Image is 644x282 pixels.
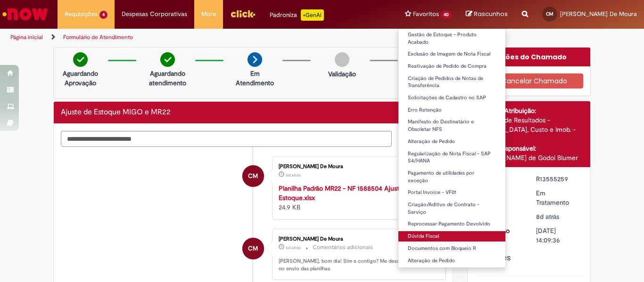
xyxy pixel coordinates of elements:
small: Comentários adicionais [313,243,373,251]
a: Planilha Padrão MR22 - NF 1588504 Ajuste de Estoque.xlsx [279,184,413,202]
span: 4 [99,11,107,19]
p: Validação [328,69,356,79]
a: Portal Invoice - VF01 [398,187,505,198]
span: Favoritos [413,9,439,19]
p: Aguardando atendimento [145,69,190,88]
span: Requisições [65,9,98,19]
a: Pagamento de utilidades por exceção [398,168,505,185]
div: [DATE] 14:09:36 [536,226,580,245]
span: CM [546,11,553,17]
time: 24/09/2025 08:14:00 [286,245,301,250]
div: 24.9 KB [279,184,436,212]
div: Cicero Tarciano Silva De Moura [242,165,264,187]
span: CM [248,165,258,187]
time: 22/09/2025 13:44:07 [536,212,559,221]
div: 22/09/2025 13:44:07 [536,212,580,221]
ul: Trilhas de página [7,29,422,46]
span: [PERSON_NAME] De Moura [560,10,637,18]
a: Regularização de Nota Fiscal - SAP S4/HANA [398,149,505,166]
div: Analista responsável: [475,144,584,153]
div: Opções do Chamado [468,48,591,66]
div: R13555259 [536,174,580,184]
a: Dúvida Fiscal [398,231,505,242]
a: Gestão de Estoque – Produto Acabado [398,30,505,47]
img: check-circle-green.png [160,52,175,67]
div: [PERSON_NAME] De Moura [279,164,436,169]
a: Página inicial [10,33,43,41]
a: Documentos com Bloqueio R [398,243,505,254]
img: click_logo_yellow_360x200.png [230,7,256,21]
a: Criação/Aditivo de Contrato - Serviço [398,200,505,217]
img: img-circle-grey.png [335,52,349,67]
a: Reativação de Pedido de Compra [398,61,505,72]
div: Grupo de Atribuição: [475,106,584,115]
ul: Favoritos [398,28,506,268]
textarea: Digite sua mensagem aqui... [61,131,392,147]
div: Padroniza [270,9,324,21]
p: Em Atendimento [232,69,278,88]
a: Rascunhos [466,10,508,19]
img: ServiceNow [1,5,50,24]
a: Formulário de Atendimento [63,33,133,41]
h2: Ajuste de Estoque MIGO e MR22 Histórico de tíquete [61,108,171,117]
img: arrow-next.png [248,52,262,67]
a: Solicitações de Cadastro no SAP [398,93,505,103]
span: 40 [441,11,452,19]
span: 8d atrás [536,212,559,221]
div: [PERSON_NAME] De Moura [279,236,436,242]
a: Reprocessar Pagamento Devolvido [398,219,505,229]
a: Alteração de Pedido [398,137,505,147]
span: 6d atrás [286,245,301,250]
span: 6d atrás [286,172,301,178]
span: Rascunhos [474,9,508,18]
div: Apuração de Resultados - [MEDICAL_DATA], Custo e Imob. - Custeio [475,115,584,144]
a: Criação de Pedidos de Notas de Transferência [398,73,505,91]
a: Exclusão de Imagem de Nota Fiscal [398,49,505,59]
p: [PERSON_NAME], bom dia! Sim e contigo? Me desculpe pelo lapso no envio das planilhas [279,258,436,272]
time: 24/09/2025 08:14:56 [286,172,301,178]
button: Cancelar Chamado [475,73,584,89]
a: Manifesto do Destinatário e Obsoletar NFS [398,117,505,134]
a: Erro Retenção [398,105,505,115]
p: +GenAi [301,9,324,21]
span: Despesas Corporativas [122,9,187,19]
a: Alteração de Pedido [398,256,505,266]
span: More [201,9,216,19]
span: CM [248,237,258,260]
p: Aguardando Aprovação [58,69,103,88]
img: check-circle-green.png [73,52,88,67]
div: [PERSON_NAME] de Godoi Blumer [475,153,584,162]
div: Cicero Tarciano Silva De Moura [242,238,264,259]
div: Em Tratamento [536,188,580,207]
